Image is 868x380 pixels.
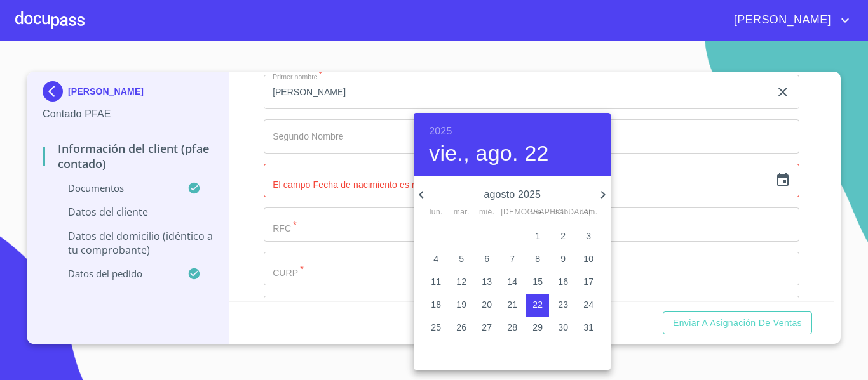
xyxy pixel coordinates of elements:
button: 28 [501,317,524,339]
p: 21 [507,298,517,311]
p: 10 [583,252,593,265]
button: 21 [501,294,524,317]
span: sáb. [552,206,574,219]
p: agosto 2025 [429,187,595,202]
p: 1 [535,230,540,242]
p: 23 [558,298,568,311]
button: 3 [577,225,600,248]
button: 4 [424,248,447,271]
p: 15 [532,275,543,288]
button: 12 [450,271,473,294]
p: 13 [482,275,492,288]
button: 25 [424,317,447,339]
p: 31 [583,321,593,334]
button: 22 [526,294,549,317]
button: 30 [552,317,574,339]
button: 9 [552,248,574,271]
button: 23 [552,294,574,317]
p: 19 [456,298,466,311]
button: 29 [526,317,549,339]
p: 30 [558,321,568,334]
p: 22 [532,298,543,311]
p: 12 [456,275,466,288]
p: 28 [507,321,517,334]
p: 11 [431,275,441,288]
button: 27 [475,317,498,339]
button: 10 [577,248,600,271]
p: 26 [456,321,466,334]
p: 29 [532,321,543,334]
p: 24 [583,298,593,311]
p: 3 [586,230,591,242]
button: 16 [552,271,574,294]
p: 5 [459,252,464,265]
button: 18 [424,294,447,317]
button: 6 [475,248,498,271]
p: 2 [560,230,566,242]
span: vie. [526,206,549,219]
p: 18 [431,298,441,311]
button: 15 [526,271,549,294]
button: 7 [501,248,524,271]
button: 14 [501,271,524,294]
p: 27 [482,321,492,334]
button: 1 [526,225,549,248]
p: 16 [558,275,568,288]
button: 17 [577,271,600,294]
button: 31 [577,317,600,339]
span: mar. [450,206,473,219]
button: 11 [424,271,447,294]
p: 14 [507,275,517,288]
span: mié. [475,206,498,219]
p: 20 [482,298,492,311]
p: 7 [510,252,515,265]
button: 2 [552,225,574,248]
button: 13 [475,271,498,294]
button: 5 [450,248,473,271]
button: 24 [577,294,600,317]
p: 9 [560,252,566,265]
span: [DEMOGRAPHIC_DATA]. [501,206,524,219]
p: 4 [433,252,438,265]
button: 20 [475,294,498,317]
p: 17 [583,275,593,288]
p: 25 [431,321,441,334]
span: lun. [424,206,447,219]
span: dom. [577,206,600,219]
button: 19 [450,294,473,317]
p: 8 [535,252,540,265]
p: 6 [484,252,489,265]
button: vie., ago. 22 [429,140,549,167]
button: 26 [450,317,473,339]
button: 2025 [429,122,452,140]
button: 8 [526,248,549,271]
